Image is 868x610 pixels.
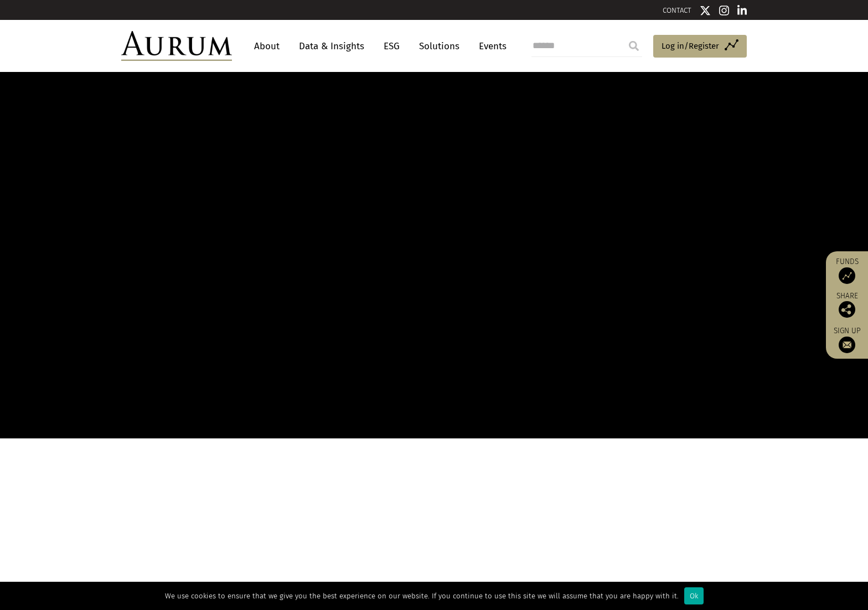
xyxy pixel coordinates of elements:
img: Access Funds [839,267,855,284]
img: Linkedin icon [737,5,747,16]
a: Funds [831,257,862,284]
span: Log in/Register [662,39,719,53]
img: Aurum [121,31,232,61]
input: Submit [623,35,645,57]
a: Data & Insights [293,36,370,56]
a: Sign up [831,326,862,353]
img: Instagram icon [719,5,729,16]
a: Events [473,36,507,56]
img: Twitter icon [700,5,711,16]
a: ESG [378,36,405,56]
img: Sign up to our newsletter [839,337,855,353]
div: Ok [684,587,704,604]
a: CONTACT [663,6,691,14]
img: Share this post [839,301,855,318]
div: Share [831,292,862,318]
a: About [249,36,285,56]
a: Log in/Register [653,35,747,58]
a: Solutions [414,36,465,56]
